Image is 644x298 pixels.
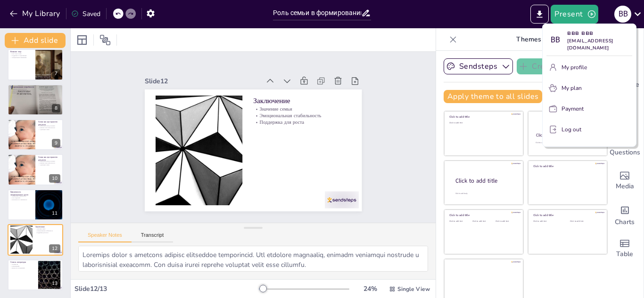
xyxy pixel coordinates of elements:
p: [EMAIL_ADDRESS][DOMAIN_NAME] [567,38,632,52]
button: My profile [546,60,632,75]
button: Log out [546,122,632,137]
p: ввв ввв [567,28,632,38]
p: Payment [561,105,584,113]
div: в в [546,32,563,48]
p: My profile [561,63,587,72]
p: Log out [561,125,581,134]
p: My plan [561,84,582,92]
button: Payment [546,101,632,116]
button: My plan [546,81,632,96]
